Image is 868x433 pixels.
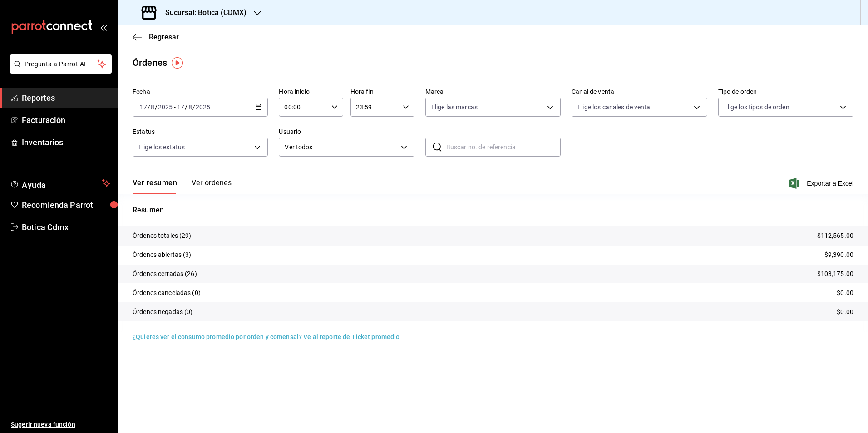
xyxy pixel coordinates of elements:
[837,288,853,298] p: $0.00
[133,56,167,69] div: Órdenes
[155,103,158,111] span: /
[172,57,183,69] img: Tooltip marker
[572,89,707,95] label: Canal de venta
[195,103,211,111] input: ----
[837,307,853,317] p: $0.00
[133,307,193,317] p: Órdenes negadas (0)
[22,199,110,211] span: Recomienda Parrot
[279,89,343,95] label: Hora inicio
[192,178,232,194] button: Ver órdenes
[817,231,853,241] p: $112,565.00
[22,92,110,104] span: Reportes
[11,420,110,429] span: Sugerir nueva función
[133,178,177,194] button: Ver resumen
[133,33,179,41] button: Regresar
[25,59,98,69] span: Pregunta a Parrot AI
[133,333,399,340] a: ¿Quieres ver el consumo promedio por orden y comensal? Ve al reporte de Ticket promedio
[133,269,197,279] p: Órdenes cerradas (26)
[817,269,853,279] p: $103,175.00
[10,54,112,74] button: Pregunta a Parrot AI
[158,7,247,18] h3: Sucursal: Botica (CDMX)
[22,178,99,189] span: Ayuda
[138,143,185,152] span: Elige los estatus
[188,103,192,111] input: --
[150,103,155,111] input: --
[158,103,173,111] input: ----
[431,103,478,112] span: Elige las marcas
[279,128,414,135] label: Usuario
[718,89,853,95] label: Tipo de orden
[133,250,192,260] p: Órdenes abiertas (3)
[185,103,187,111] span: /
[148,103,150,111] span: /
[133,205,853,216] p: Resumen
[6,66,112,75] a: Pregunta a Parrot AI
[425,89,561,95] label: Marca
[577,103,650,112] span: Elige los canales de venta
[824,250,853,260] p: $9,390.00
[174,103,176,111] span: -
[133,231,192,241] p: Órdenes totales (29)
[285,143,397,152] span: Ver todos
[192,103,195,111] span: /
[133,89,268,95] label: Fecha
[791,178,853,189] button: Exportar a Excel
[724,103,789,112] span: Elige los tipos de orden
[22,136,110,148] span: Inventarios
[350,89,414,95] label: Hora fin
[149,33,179,41] span: Regresar
[139,103,148,111] input: --
[177,103,185,111] input: --
[22,114,110,126] span: Facturación
[100,24,107,31] button: open_drawer_menu
[22,221,110,233] span: Botica Cdmx
[133,128,268,135] label: Estatus
[133,178,232,194] div: navigation tabs
[133,288,201,298] p: Órdenes canceladas (0)
[446,138,561,156] input: Buscar no. de referencia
